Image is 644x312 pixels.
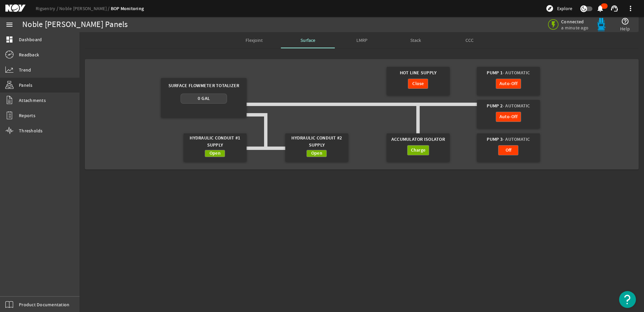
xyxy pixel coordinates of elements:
mat-icon: support_agent [610,4,618,12]
div: Hydraulic Conduit #1 Supply [187,133,243,150]
span: Close [412,80,424,87]
span: LMRP [356,38,367,43]
mat-icon: dashboard [5,35,13,44]
div: Accumulator Isolator [390,133,446,145]
mat-icon: help_outline [621,17,629,25]
span: Explore [557,5,572,12]
mat-icon: menu [5,21,13,29]
span: Trend [19,67,31,73]
span: Open [210,150,221,157]
span: Stack [410,38,421,43]
span: Gal [201,95,210,102]
div: Hydraulic Conduit #2 Supply [288,133,345,150]
span: 0 [198,95,200,102]
div: Hot Line Supply [390,67,446,79]
div: Pump 2 [480,100,537,112]
span: Product Documentation [19,301,69,308]
div: Surface Flowmeter Totalizer [165,78,243,94]
span: Surface [300,38,315,43]
mat-icon: explore [546,4,554,12]
span: Reports [19,112,35,119]
span: Attachments [19,97,46,104]
span: Readback [19,51,39,58]
span: - Automatic [503,136,530,143]
span: Dashboard [19,36,42,43]
span: Help [620,25,630,32]
span: Off [506,147,512,154]
button: more_vert [622,0,639,17]
span: Connected [561,19,590,25]
span: Panels [19,82,33,88]
mat-icon: notifications [596,4,604,12]
span: Auto-Off [500,113,517,120]
span: Flexjoint [246,38,263,43]
a: Rigsentry [36,5,59,11]
div: Pump 1 [480,67,537,79]
button: Open Resource Center [619,291,636,308]
span: - Automatic [503,69,530,76]
a: Noble [PERSON_NAME] [59,5,111,11]
div: Pump 3 [480,133,537,145]
span: Charge [411,147,426,154]
span: CCC [465,38,474,43]
img: Bluepod.svg [594,18,608,31]
a: BOP Monitoring [111,5,144,12]
span: Thresholds [19,127,43,134]
span: a minute ago [561,25,590,31]
div: Noble [PERSON_NAME] Panels [22,21,128,28]
button: Explore [543,3,575,14]
span: Auto-Off [500,80,517,87]
span: - Automatic [503,102,530,109]
span: Open [311,150,322,157]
